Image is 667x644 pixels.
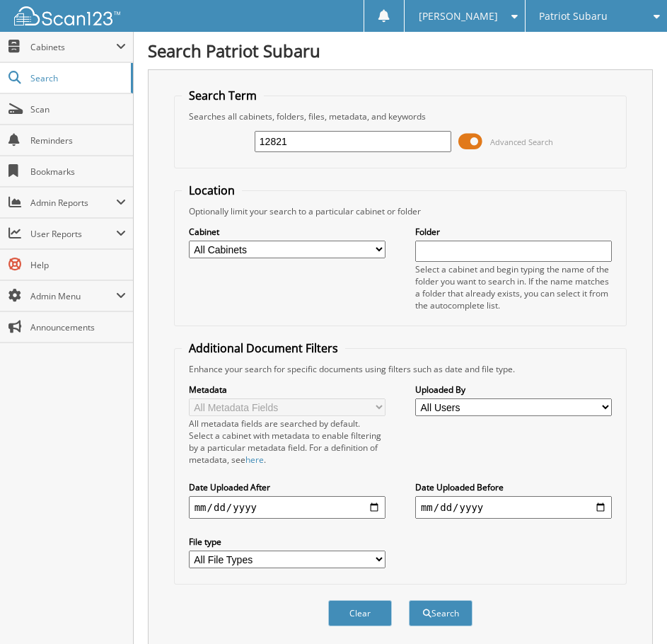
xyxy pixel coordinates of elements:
[30,72,124,84] span: Search
[30,134,126,146] span: Reminders
[182,110,620,122] div: Searches all cabinets, folders, files, metadata, and keywords
[182,183,242,198] legend: Location
[419,12,498,21] span: [PERSON_NAME]
[182,205,620,217] div: Optionally limit your search to a particular cabinet or folder
[189,536,385,548] label: File type
[30,197,116,209] span: Admin Reports
[30,228,116,240] span: User Reports
[182,340,345,356] legend: Additional Document Filters
[182,88,264,103] legend: Search Term
[30,290,116,302] span: Admin Menu
[189,384,385,396] label: Metadata
[189,418,385,466] div: All metadata fields are searched by default. Select a cabinet with metadata to enable filtering b...
[415,226,612,238] label: Folder
[182,363,620,375] div: Enhance your search for specific documents using filters such as date and file type.
[30,103,126,115] span: Scan
[189,226,385,238] label: Cabinet
[328,600,392,626] button: Clear
[189,496,385,519] input: start
[415,496,612,519] input: end
[30,166,126,178] span: Bookmarks
[415,481,612,493] label: Date Uploaded Before
[30,259,126,271] span: Help
[539,12,608,21] span: Patriot Subaru
[30,41,116,53] span: Cabinets
[30,321,126,333] span: Announcements
[189,481,385,493] label: Date Uploaded After
[14,6,120,25] img: scan123-logo-white.svg
[490,137,553,147] span: Advanced Search
[148,39,653,62] h1: Search Patriot Subaru
[415,384,612,396] label: Uploaded By
[596,576,667,644] iframe: Chat Widget
[415,263,612,311] div: Select a cabinet and begin typing the name of the folder you want to search in. If the name match...
[245,454,264,466] a: here
[409,600,472,626] button: Search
